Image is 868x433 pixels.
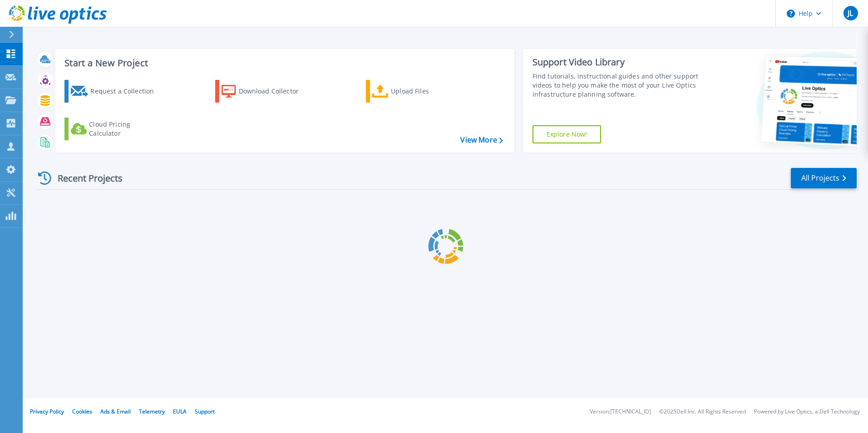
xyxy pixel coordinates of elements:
li: Powered by Live Optics, a Dell Technology [754,409,860,415]
div: Request a Collection [90,82,163,100]
a: All Projects [791,168,857,188]
a: Upload Files [366,80,467,103]
a: View More [460,136,503,144]
div: Recent Projects [35,167,135,189]
div: Cloud Pricing Calculator [89,120,162,138]
div: Download Collector [239,82,311,100]
a: Telemetry [139,408,165,415]
a: Explore Now! [533,125,602,143]
a: Cookies [72,408,92,415]
li: Version: [TECHNICAL_ID] [590,409,651,415]
div: Upload Files [391,82,464,100]
a: Support [195,408,215,415]
li: © 2025 Dell Inc. All Rights Reserved [659,409,746,415]
a: Cloud Pricing Calculator [64,118,166,140]
a: Ads & Email [100,408,131,415]
div: Support Video Library [533,56,702,68]
a: EULA [173,408,187,415]
a: Privacy Policy [30,408,64,415]
span: JL [848,10,853,17]
a: Download Collector [215,80,316,103]
h3: Start a New Project [64,58,503,68]
div: Find tutorials, instructional guides and other support videos to help you make the most of your L... [533,72,702,99]
a: Request a Collection [64,80,166,103]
